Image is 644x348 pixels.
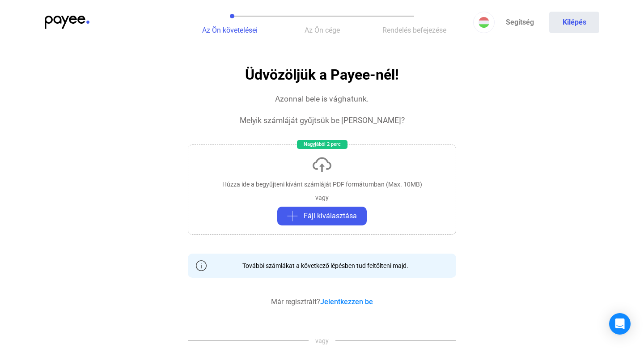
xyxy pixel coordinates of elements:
[479,17,489,28] img: HU
[202,26,258,34] span: Az Ön követelései
[473,12,495,33] button: HU
[549,12,599,33] button: Kilépés
[304,211,357,221] span: Fájl kiválasztása
[240,115,405,126] div: Melyik számláját gyűjtsük be [PERSON_NAME]?
[382,26,446,34] span: Rendelés befejezése
[609,313,631,335] div: Open Intercom Messenger
[245,67,399,83] h1: Üdvözöljük a Payee-nél!
[320,297,373,306] a: Jelentkezzen be
[309,336,335,345] span: vagy
[495,12,545,33] a: Segítség
[277,207,367,225] button: plus-greyFájl kiválasztása
[315,193,329,202] div: vagy
[222,180,422,189] div: Húzza ide a begyűjteni kívánt számláját PDF formátumban (Max. 10MB)
[305,26,340,34] span: Az Ön cége
[196,260,207,271] img: info-grey-outline
[45,16,89,29] img: payee-logo
[287,211,298,221] img: plus-grey
[271,297,373,307] div: Már regisztrált?
[297,140,347,149] div: Nagyjából 2 perc
[311,154,333,175] img: upload-cloud
[236,261,408,270] div: További számlákat a következő lépésben tud feltölteni majd.
[275,93,369,104] div: Azonnal bele is vághatunk.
